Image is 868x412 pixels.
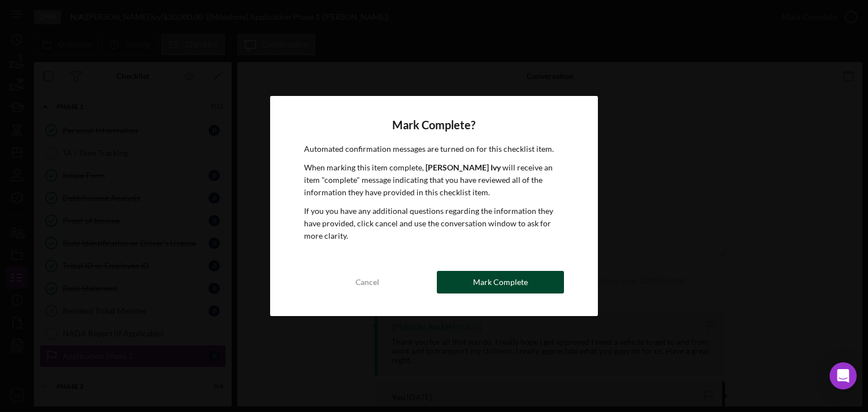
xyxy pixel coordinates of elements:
[426,163,501,172] b: [PERSON_NAME] Ivy
[830,362,857,389] div: Open Intercom Messenger
[304,205,565,243] p: If you you have any additional questions regarding the information they have provided, click canc...
[437,271,564,293] button: Mark Complete
[355,271,379,293] div: Cancel
[304,161,565,199] p: When marking this item complete, will receive an item "complete" message indicating that you have...
[304,143,565,155] p: Automated confirmation messages are turned on for this checklist item.
[304,119,565,132] h4: Mark Complete?
[473,271,528,293] div: Mark Complete
[304,271,431,293] button: Cancel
